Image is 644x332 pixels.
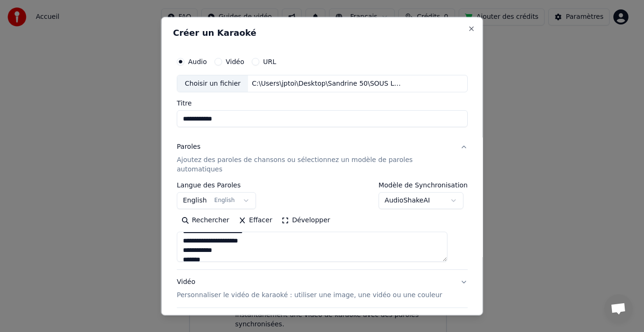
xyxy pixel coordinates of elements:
[177,75,248,92] div: Choisir un fichier
[277,213,335,228] button: Développer
[177,155,453,174] p: Ajoutez des paroles de chansons ou sélectionnez un modèle de paroles automatiques
[173,28,471,37] h2: Créer un Karaoké
[263,58,276,65] label: URL
[378,182,467,188] label: Modèle de Synchronisation
[248,79,408,88] div: C:\Users\jptoi\Desktop\Sandrine 50\SOUS LE VENT.m4a
[177,277,442,300] div: Vidéo
[177,270,468,308] button: VidéoPersonnaliser le vidéo de karaoké : utiliser une image, une vidéo ou une couleur
[225,58,244,65] label: Vidéo
[177,135,468,182] button: ParolesAjoutez des paroles de chansons ou sélectionnez un modèle de paroles automatiques
[188,58,207,65] label: Audio
[177,182,256,188] label: Langue des Paroles
[234,213,277,228] button: Effacer
[177,182,468,269] div: ParolesAjoutez des paroles de chansons ou sélectionnez un modèle de paroles automatiques
[177,213,234,228] button: Rechercher
[177,291,442,300] p: Personnaliser le vidéo de karaoké : utiliser une image, une vidéo ou une couleur
[177,100,468,106] label: Titre
[177,142,200,152] div: Paroles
